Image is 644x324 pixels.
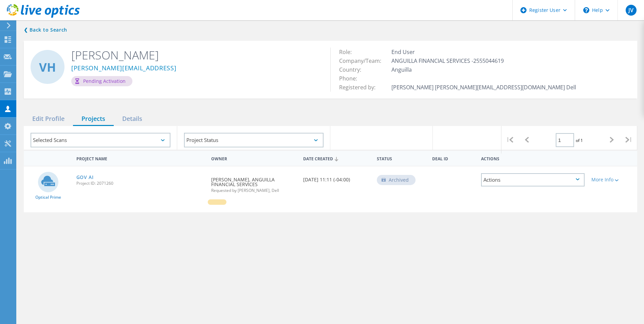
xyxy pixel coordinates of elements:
[429,152,478,164] div: Deal Id
[76,175,94,180] a: GOV AI
[76,181,205,185] span: Project ID: 2071260
[35,195,61,199] span: Optical Prime
[114,112,151,126] div: Details
[73,152,208,164] div: Project Name
[377,175,416,185] div: Archived
[31,133,170,147] div: Selected Scans
[71,48,320,62] h2: [PERSON_NAME]
[339,57,388,65] span: Company/Team:
[501,126,518,154] div: |
[208,166,300,199] div: [PERSON_NAME], ANGUILLA FINANCIAL SERVICES
[390,83,578,92] td: [PERSON_NAME] [PERSON_NAME][EMAIL_ADDRESS][DOMAIN_NAME] Dell
[628,7,633,13] span: JV
[481,173,585,186] div: Actions
[620,126,637,154] div: |
[339,66,368,73] span: Country:
[71,76,132,86] div: Pending Activation
[339,84,382,91] span: Registered by:
[390,65,578,74] td: Anguilla
[339,48,358,56] span: Role:
[478,152,588,164] div: Actions
[583,7,589,13] svg: \n
[24,112,73,126] div: Edit Profile
[73,112,114,126] div: Projects
[391,57,511,65] span: ANGUILLA FINANCIAL SERVICES -2555044619
[390,48,578,56] td: End User
[576,138,583,143] span: of 1
[339,75,364,82] span: Phone:
[300,166,373,189] div: [DATE] 11:11 (-04:00)
[7,14,80,19] a: Live Optics Dashboard
[184,133,324,147] div: Project Status
[300,152,373,165] div: Date Created
[24,26,67,34] a: Back to search
[211,188,296,193] span: Requested by [PERSON_NAME], Dell
[208,152,300,164] div: Owner
[71,65,177,72] a: [PERSON_NAME][EMAIL_ADDRESS]
[39,61,56,73] span: VH
[591,177,634,182] div: More Info
[373,152,429,164] div: Status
